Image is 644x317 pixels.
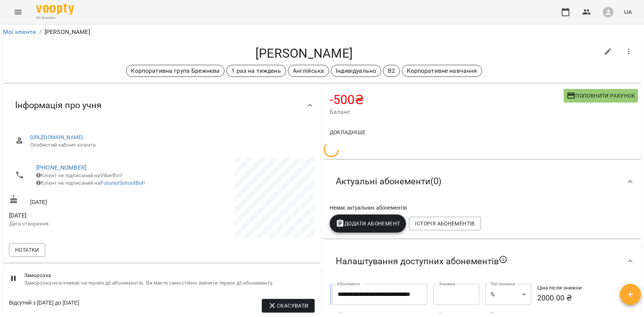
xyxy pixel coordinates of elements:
nav: breadcrumb [3,28,641,37]
p: Дата створення [9,220,160,228]
p: Корпоративне навчання [407,66,477,75]
span: Заморозка не впливає на термін дії абонементів. Ви маєте самостійно змінити термін дії абонементу. [24,279,315,287]
span: Докладніше [330,128,366,137]
div: Індивідуально [331,65,381,77]
button: Додати Абонемент [330,214,406,233]
div: Актуальні абонементи(0) [324,162,641,201]
div: Інформація про учня [3,86,321,125]
h6: 2000.00 ₴ [537,292,609,304]
div: % [485,284,531,305]
div: B2 [383,65,400,77]
span: Нотатки [15,245,39,254]
span: Клієнт не підписаний на ViberBot! [36,172,123,178]
button: Menu [9,3,27,21]
p: Індивідуально [336,66,376,75]
svg: Якщо не обрано жодного, клієнт зможе побачити всі публічні абонементи [499,255,508,264]
h4: -500 ₴ [330,92,564,107]
a: [PHONE_NUMBER] [36,164,86,171]
div: Немає актуальних абонементів [328,202,637,213]
div: 1 раз на тиждень [226,65,286,77]
span: Інформація про учня [15,100,101,111]
p: Корпоративна група Брежнєва [131,66,220,75]
span: Налаштування доступних абонементів [336,255,508,267]
span: [DATE] [9,211,160,220]
span: For Business [36,15,74,20]
p: [PERSON_NAME] [45,28,90,37]
span: Актуальні абонементи ( 0 ) [336,176,441,187]
div: Англійська [288,65,329,77]
div: [DATE] [8,193,162,207]
a: [URL][DOMAIN_NAME] [30,134,83,140]
span: Заморозка [24,272,315,279]
div: Відсутній з [DATE] до [DATE] [9,299,79,312]
button: Історія абонементів [409,217,481,230]
img: Voopty Logo [36,4,74,15]
button: Поповнити рахунок [564,89,638,103]
span: Поповнити рахунок [567,91,635,100]
h6: Ціна після знижки [537,284,609,292]
h4: [PERSON_NAME] [9,46,599,61]
div: Корпоративне навчання [402,65,482,77]
p: B2 [388,66,395,75]
a: FuturistSchoolBot [100,180,144,186]
a: Мої клієнти [3,28,36,35]
span: Особистий кабінет клієнта [30,141,309,149]
span: Скасувати [268,301,308,310]
div: Налаштування доступних абонементів [324,242,641,281]
button: UA [621,5,635,19]
p: Англійська [293,66,324,75]
div: Корпоративна група Брежнєва [126,65,224,77]
span: Клієнт не підписаний на ! [36,180,145,186]
li: / [39,28,41,37]
p: 1 раз на тиждень [231,66,281,75]
button: Скасувати [262,299,314,312]
span: UA [624,8,632,16]
span: Баланс [330,107,564,116]
button: Докладніше [327,126,369,139]
span: Додати Абонемент [336,219,400,228]
span: Історія абонементів [415,219,475,228]
button: Нотатки [9,243,45,257]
